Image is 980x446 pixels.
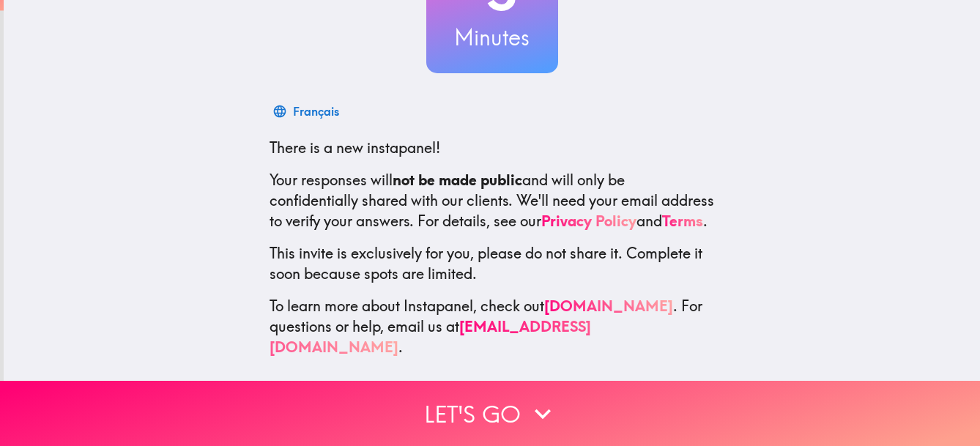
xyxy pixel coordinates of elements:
[270,170,715,231] p: Your responses will and will only be confidentially shared with our clients. We'll need your emai...
[270,317,591,356] a: [EMAIL_ADDRESS][DOMAIN_NAME]
[426,22,558,53] h3: Minutes
[270,97,345,126] button: Français
[270,296,715,357] p: To learn more about Instapanel, check out . For questions or help, email us at .
[393,171,522,189] b: not be made public
[541,212,636,230] a: Privacy Policy
[293,101,339,122] div: Français
[270,243,715,284] p: This invite is exclusively for you, please do not share it. Complete it soon because spots are li...
[270,138,440,157] span: There is a new instapanel!
[662,212,703,230] a: Terms
[544,297,673,315] a: [DOMAIN_NAME]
